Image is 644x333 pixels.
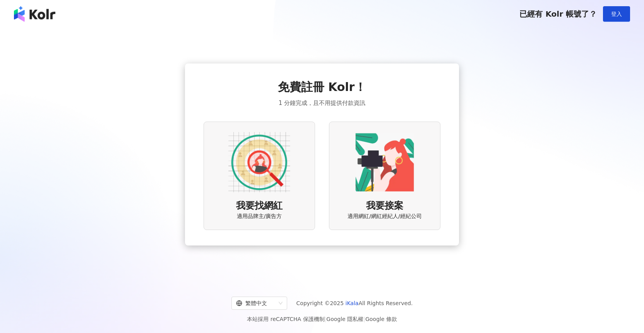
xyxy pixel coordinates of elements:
[14,6,55,22] img: logo
[346,300,359,306] a: iKala
[228,131,290,193] img: AD identity option
[237,213,282,220] span: 適用品牌主/廣告方
[279,98,365,108] span: 1 分鐘完成，且不用提供付款資訊
[348,213,421,220] span: 適用網紅/網紅經紀人/經紀公司
[366,199,403,213] span: 我要接案
[236,199,283,213] span: 我要找網紅
[603,6,630,22] button: 登入
[247,314,397,324] span: 本站採用 reCAPTCHA 保護機制
[354,131,416,193] img: KOL identity option
[236,297,276,309] div: 繁體中文
[519,9,597,19] span: 已經有 Kolr 帳號了？
[326,316,363,322] a: Google 隱私權
[611,11,622,17] span: 登入
[363,316,365,322] span: |
[278,79,367,95] span: 免費註冊 Kolr！
[365,316,397,322] a: Google 條款
[325,316,327,322] span: |
[296,299,413,308] span: Copyright © 2025 All Rights Reserved.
